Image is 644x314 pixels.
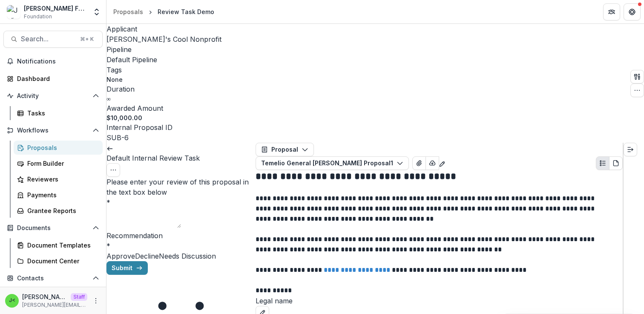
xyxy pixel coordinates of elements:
p: Applicant [106,24,137,34]
span: Needs Discussion [159,252,216,260]
span: Decline [135,252,159,260]
button: More [91,296,101,306]
p: [PERSON_NAME][EMAIL_ADDRESS][DOMAIN_NAME] [22,301,87,309]
nav: breadcrumb [110,6,218,18]
p: ∞ [106,94,111,103]
button: Open Contacts [3,271,103,285]
div: ⌘ + K [78,35,95,44]
div: Reviewers [27,175,96,184]
div: Grantee Reports [27,206,96,215]
button: Submit [106,261,148,275]
p: Tags [106,65,122,75]
div: Document Center [27,256,96,265]
div: Julie <julie@trytemelio.com> [9,298,15,303]
span: Approve [106,252,135,260]
a: [PERSON_NAME]'s Cool Nonprofit [106,35,221,43]
p: SUB-6 [106,133,129,143]
span: Documents [17,225,89,232]
button: Open entity switcher [91,3,103,20]
div: Proposals [113,7,143,16]
a: Form Builder [14,156,103,170]
button: Notifications [3,55,103,68]
a: Tasks [14,106,103,120]
p: Duration [106,84,135,94]
a: Document Templates [14,238,103,252]
p: None [106,75,123,84]
h3: Default Internal Review Task [106,153,256,163]
button: Plaintext view [596,156,609,170]
button: Open Documents [3,221,103,235]
p: [PERSON_NAME] <[PERSON_NAME][EMAIL_ADDRESS][DOMAIN_NAME]> [22,292,67,301]
p: Default Pipeline [106,55,157,65]
div: Proposals [27,143,96,152]
button: Edit as form [439,156,446,170]
a: Payments [14,188,103,202]
button: Temelio General [PERSON_NAME] Proposal1 [256,156,409,170]
div: Dashboard [17,74,96,83]
img: Julie Foundation [7,5,20,19]
p: Recommendation [106,230,163,241]
span: Workflows [17,127,89,134]
div: Document Templates [27,241,96,250]
div: [PERSON_NAME] Foundation [24,4,87,13]
span: Activity [17,92,89,100]
button: Open Workflows [3,124,103,137]
button: Proposal [256,143,314,156]
p: Internal Proposal ID [106,122,172,133]
span: Foundation [24,13,52,20]
p: Staff [71,293,87,301]
button: Options [106,163,120,177]
a: Document Center [14,254,103,268]
a: Reviewers [14,172,103,186]
div: Payments [27,190,96,199]
button: Open Activity [3,89,103,103]
div: Form Builder [27,159,96,168]
p: Pipeline [106,44,132,55]
a: Grantee Reports [14,204,103,218]
p: Legal name [256,296,623,306]
button: PDF view [609,156,623,170]
p: Awarded Amount [106,103,163,113]
button: Partners [603,3,620,20]
p: $10,000.00 [106,113,142,122]
button: Expand right [624,143,637,156]
p: Please enter your review of this proposal in the text box below [106,177,256,197]
div: Review Task Demo [158,7,214,16]
button: Search... [3,31,103,48]
a: Dashboard [3,72,103,86]
div: Tasks [27,109,96,118]
span: Search... [21,35,75,43]
button: Get Help [624,3,641,20]
span: Notifications [17,58,99,65]
span: Contacts [17,275,89,282]
button: View Attached Files [412,156,426,170]
a: Proposals [110,6,147,18]
a: Proposals [14,141,103,155]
